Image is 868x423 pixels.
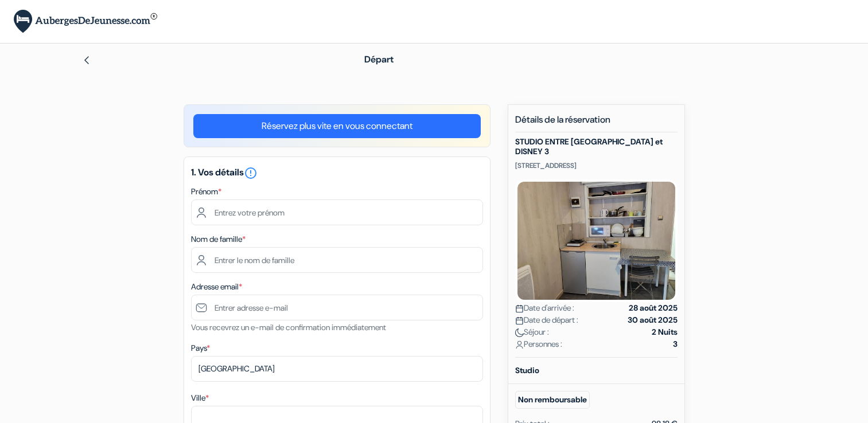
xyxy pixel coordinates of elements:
[515,161,678,170] p: [STREET_ADDRESS]
[629,302,678,314] strong: 28 août 2025
[191,186,221,198] label: Prénom
[191,295,483,320] input: Entrer adresse e-mail
[515,302,574,314] span: Date d'arrivée :
[191,342,210,354] label: Pays
[244,166,258,180] i: error_outline
[82,56,91,65] img: left_arrow.svg
[193,114,481,138] a: Réservez plus vite en vous connectant
[515,340,524,349] img: user_icon.svg
[515,304,524,313] img: calendar.svg
[673,338,678,350] strong: 3
[191,166,483,180] h5: 1. Vos détails
[515,316,524,325] img: calendar.svg
[515,326,549,338] span: Séjour :
[364,53,394,65] span: Départ
[628,314,678,326] strong: 30 août 2025
[191,322,386,332] small: Vous recevrez un e-mail de confirmation immédiatement
[515,391,590,409] small: Non remboursable
[515,114,678,132] h5: Détails de la réservation
[14,10,157,33] img: AubergesDeJeunesse.com
[515,314,578,326] span: Date de départ :
[515,365,539,375] b: Studio
[191,392,209,404] label: Ville
[515,328,524,337] img: moon.svg
[244,166,258,178] a: error_outline
[191,233,246,245] label: Nom de famille
[652,326,678,338] strong: 2 Nuits
[191,199,483,225] input: Entrez votre prénom
[515,338,562,350] span: Personnes :
[515,137,678,156] h5: STUDIO ENTRE [GEOGRAPHIC_DATA] et DISNEY 3
[191,281,242,293] label: Adresse email
[191,247,483,273] input: Entrer le nom de famille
